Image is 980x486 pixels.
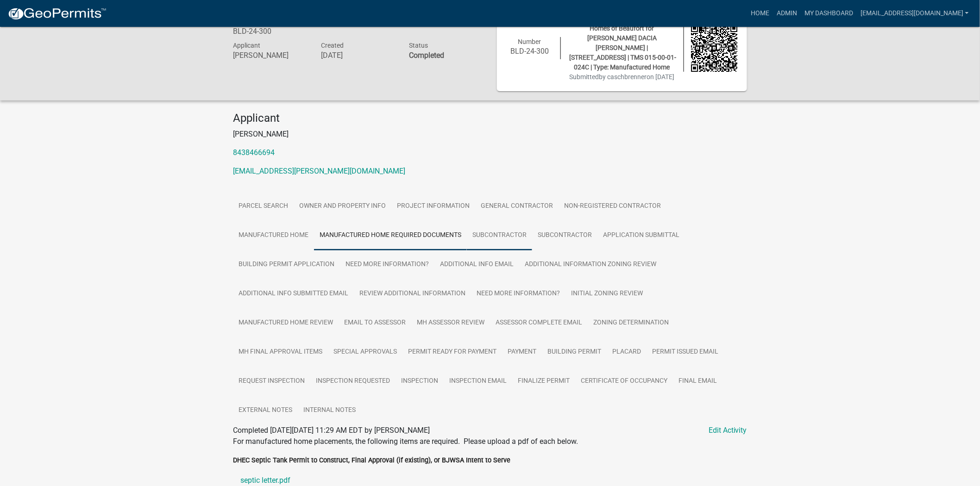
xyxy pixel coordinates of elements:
[409,51,444,60] strong: Completed
[233,112,747,125] h4: Applicant
[233,367,310,396] a: Request Inspection
[294,192,391,221] a: Owner and Property Info
[233,51,307,60] h6: [PERSON_NAME]
[233,308,339,338] a: Manufactured Home Review
[396,367,444,396] a: Inspection
[411,308,490,338] a: MH Assessor Review
[475,192,559,221] a: General Contractor
[709,425,747,436] a: Edit Activity
[409,42,428,49] span: Status
[559,192,666,221] a: Non-Registered Contractor
[233,192,294,221] a: Parcel search
[444,367,512,396] a: Inspection Email
[434,250,519,280] a: Additional info email
[233,167,405,175] a: [EMAIL_ADDRESS][PERSON_NAME][DOMAIN_NAME]
[314,221,467,250] a: Manufactured Home Required Documents
[597,221,685,250] a: Application Submittal
[402,337,502,367] a: Permit Ready for Payment
[233,250,340,280] a: Building Permit Application
[532,221,597,250] a: Subcontractor
[588,308,674,338] a: Zoning Determination
[471,279,565,309] a: Need More Information?
[233,42,260,49] span: Applicant
[233,457,510,464] label: DHEC Septic Tank Permit to Construct, Final Approval (if existing), or BJWSA Intent to Serve
[673,367,722,396] a: Final Email
[575,367,673,396] a: Certificate of Occupancy
[518,38,541,45] span: Number
[340,250,434,280] a: Need More Information?
[801,5,857,22] a: My Dashboard
[310,367,396,396] a: Inspection Requested
[747,5,773,22] a: Home
[233,129,747,140] p: [PERSON_NAME]
[502,337,542,367] a: Payment
[857,5,973,22] a: [EMAIL_ADDRESS][DOMAIN_NAME]
[490,308,588,338] a: Assessor Complete Email
[599,73,647,81] span: by caschbrenner
[519,250,662,280] a: Additional Information Zoning Review
[328,337,402,367] a: Special Approvals
[233,279,354,309] a: Additional Info submitted Email
[233,337,328,367] a: MH Final Approval Items
[233,396,298,425] a: External Notes
[298,396,361,425] a: Internal Notes
[339,308,411,338] a: Email to Assessor
[565,279,648,309] a: Initial Zoning Review
[233,221,314,250] a: Manufactured Home
[467,221,532,250] a: Subcontractor
[512,367,575,396] a: Finalize Permit
[691,25,738,72] img: QR code
[321,42,344,49] span: Created
[354,279,471,309] a: Review Additional Information
[773,5,801,22] a: Admin
[506,47,553,56] h6: BLD-24-300
[233,426,430,435] span: Completed [DATE][DATE] 11:29 AM EDT by [PERSON_NAME]
[570,73,675,81] span: Submitted on [DATE]
[233,148,275,157] a: 8438466694
[647,337,724,367] a: Permit Issued Email
[233,436,747,447] p: For manufactured home placements, the following items are required. Please upload a pdf of each b...
[321,51,395,60] h6: [DATE]
[607,337,647,367] a: Placard
[542,337,607,367] a: Building Permit
[233,27,307,36] h6: BLD-24-300
[391,192,475,221] a: Project Information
